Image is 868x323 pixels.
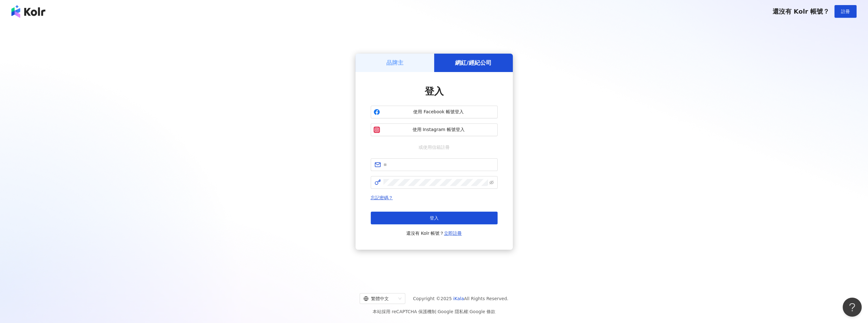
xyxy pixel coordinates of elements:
[11,5,45,18] img: logo
[371,212,498,224] button: 登入
[430,215,439,221] span: 登入
[453,296,464,301] a: iKala
[841,9,850,14] span: 註冊
[455,59,492,67] h5: 網紅/經紀公司
[444,231,462,236] a: 立即註冊
[414,144,454,151] span: 或使用信箱註冊
[371,195,393,200] a: 忘記密碼？
[469,309,495,314] a: Google 條款
[834,5,857,18] button: 註冊
[413,295,508,302] span: Copyright © 2025 All Rights Reserved.
[772,8,829,15] span: 還沒有 Kolr 帳號？
[382,127,495,133] span: 使用 Instagram 帳號登入
[371,123,498,136] button: 使用 Instagram 帳號登入
[425,86,444,97] span: 登入
[438,309,468,314] a: Google 隱私權
[843,298,862,317] iframe: Help Scout Beacon - Open
[363,293,396,304] div: 繁體中文
[406,229,462,237] span: 還沒有 Kolr 帳號？
[371,106,498,118] button: 使用 Facebook 帳號登入
[489,180,494,185] span: eye-invisible
[382,109,495,115] span: 使用 Facebook 帳號登入
[468,309,470,314] span: |
[373,308,495,315] span: 本站採用 reCAPTCHA 保護機制
[436,309,438,314] span: |
[386,59,403,67] h5: 品牌主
